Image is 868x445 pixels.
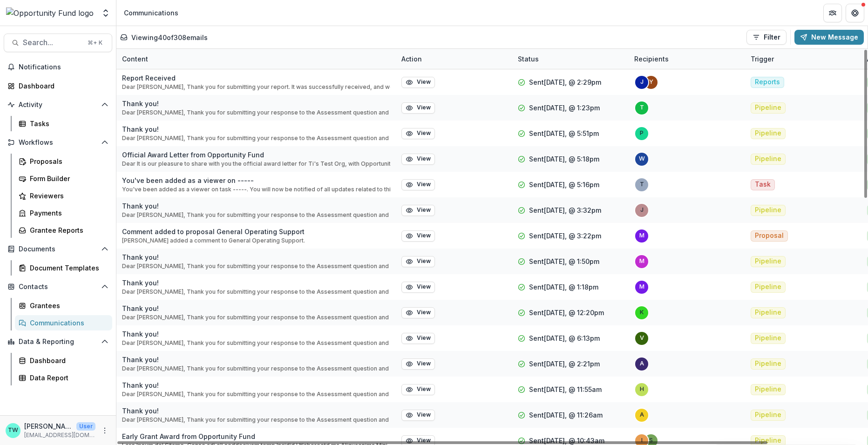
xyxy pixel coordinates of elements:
[512,49,629,69] div: Status
[122,390,390,398] p: Dear [PERSON_NAME], Thank you for submitting your response to the Assessment question and congrat...
[401,102,435,114] button: View
[122,339,390,347] p: Dear [PERSON_NAME], Thank you for submitting your response to the Assessment question and congrat...
[640,79,644,85] div: jgoodman@theopportunityfund.org
[19,101,97,109] span: Activity
[122,99,390,108] p: Thank you!
[639,284,644,290] div: m.c.thetard@gmail.com
[401,179,435,190] button: View
[529,180,599,189] p: Sent [DATE], @ 5:16pm
[529,256,599,266] p: Sent [DATE], @ 1:50pm
[122,134,390,142] p: Dear [PERSON_NAME], Thank you for submitting your response to the Assessment question and congrat...
[30,191,105,201] div: Reviewers
[30,301,105,310] div: Grantees
[401,77,435,88] button: View
[116,49,396,69] div: Content
[755,309,781,317] span: Pipeline
[15,205,112,221] a: Payments
[30,156,105,166] div: Proposals
[401,410,435,421] button: View
[649,79,653,85] div: yshipman@theopportunityfund.org
[401,282,435,293] button: View
[401,128,435,139] button: View
[755,104,781,112] span: Pipeline
[122,262,390,270] p: Dear [PERSON_NAME], Thank you for submitting your response to the Assessment question and congrat...
[529,77,601,87] p: Sent [DATE], @ 2:29pm
[122,175,390,185] p: You've been added as a viewer on -----
[122,303,390,313] p: Thank you!
[529,308,604,317] p: Sent [DATE], @ 12:20pm
[529,103,600,113] p: Sent [DATE], @ 1:23pm
[8,427,18,433] div: Ti Wilhelm
[755,78,780,86] span: Reports
[30,318,105,328] div: Communications
[4,34,112,52] button: Search...
[122,73,390,83] p: Report Received
[30,225,105,235] div: Grantee Reports
[15,298,112,313] a: Grantees
[401,307,435,318] button: View
[755,155,781,163] span: Pipeline
[755,283,781,291] span: Pipeline
[19,245,97,253] span: Documents
[4,279,112,294] button: Open Contacts
[649,438,653,444] div: slihanda@abfe.org
[122,211,390,219] p: Dear [PERSON_NAME], Thank you for submitting your response to the Assessment question and congrat...
[529,384,602,394] p: Sent [DATE], @ 11:55am
[529,333,600,343] p: Sent [DATE], @ 6:13pm
[396,49,512,69] div: Action
[4,60,112,74] button: Notifications
[640,207,644,213] div: josie@jbadgerconsultinginc.org
[640,335,644,341] div: vortex4e@hotmail.com
[131,33,208,42] p: Viewing 40 of 308 emails
[122,355,390,364] p: Thank you!
[86,38,104,48] div: ⌘ + K
[30,208,105,218] div: Payments
[396,54,427,64] div: Action
[120,6,182,20] nav: breadcrumb
[641,438,643,444] div: info@abfe.org
[640,412,644,418] div: ali@careforallwi.org
[745,54,780,64] div: Trigger
[4,97,112,112] button: Open Activity
[122,380,390,390] p: Thank you!
[76,422,95,431] p: User
[122,364,390,373] p: Dear [PERSON_NAME], Thank you for submitting your response to the Assessment question and congrat...
[640,130,644,136] div: pittonkatonk@gmail.com
[30,174,105,183] div: Form Builder
[640,310,644,316] div: ktimsina@bcap.us
[755,334,781,342] span: Pipeline
[4,242,112,256] button: Open Documents
[15,353,112,368] a: Dashboard
[15,188,112,203] a: Reviewers
[512,54,544,64] div: Status
[15,154,112,169] a: Proposals
[529,154,599,164] p: Sent [DATE], @ 5:18pm
[640,182,644,188] div: twilhelm@theopportunityfund.org
[639,258,644,264] div: maxinegarrett33@yahoo.com
[846,4,864,22] button: Get Help
[122,432,390,441] p: Early Grant Award from Opportunity Fund
[19,63,108,71] span: Notifications
[639,156,645,162] div: wilhe.tj@gmail.com
[401,256,435,267] button: View
[4,78,112,94] a: Dashboard
[122,201,390,211] p: Thank you!
[99,4,112,22] button: Open entity switcher
[640,105,644,111] div: teamgrowpgh@gmail.com
[122,236,305,245] p: [PERSON_NAME] added a comment to General Operating Support.
[122,278,390,288] p: Thank you!
[23,38,82,47] span: Search...
[529,231,601,241] p: Sent [DATE], @ 3:22pm
[122,313,390,322] p: Dear [PERSON_NAME], Thank you for submitting your response to the Assessment question and congrat...
[122,288,390,296] p: Dear [PERSON_NAME], Thank you for submitting your response to the Assessment question and congrat...
[4,334,112,349] button: Open Data & Reporting
[401,384,435,395] button: View
[529,282,598,292] p: Sent [DATE], @ 1:18pm
[755,206,781,214] span: Pipeline
[745,49,861,69] div: Trigger
[124,8,178,18] div: Communications
[15,315,112,330] a: Communications
[629,49,745,69] div: Recipients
